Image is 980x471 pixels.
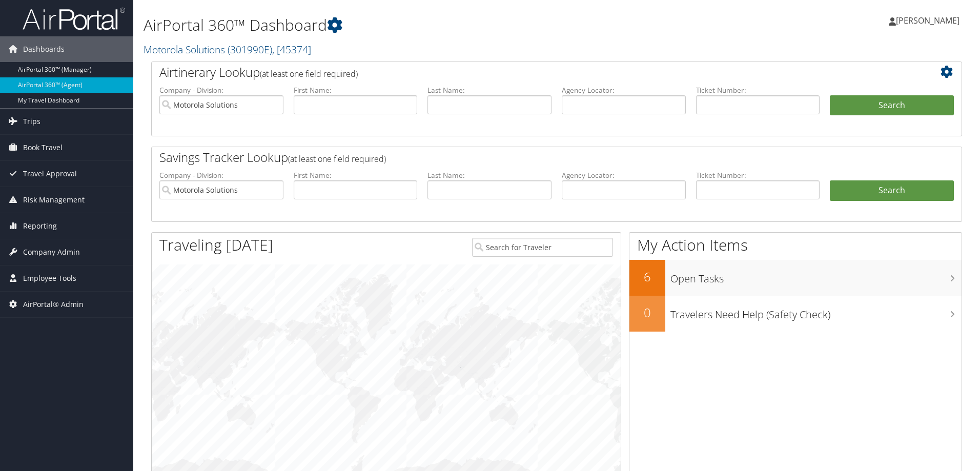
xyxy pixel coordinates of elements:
[228,43,272,56] span: ( 301990E )
[896,15,959,26] span: [PERSON_NAME]
[629,260,962,296] a: 6Open Tasks
[670,302,962,322] h3: Travelers Need Help (Safety Check)
[889,5,970,36] a: [PERSON_NAME]
[159,64,886,81] h2: Airtinerary Lookup
[23,109,40,134] span: Trips
[696,170,820,180] label: Ticket Number:
[23,265,76,291] span: Employee Tools
[830,95,954,116] button: Search
[23,135,63,160] span: Book Travel
[159,85,283,95] label: Company - Division:
[629,268,665,285] h2: 6
[427,85,552,95] label: Last Name:
[260,68,358,79] span: (at least one field required)
[23,7,125,31] img: airportal-logo.png
[629,234,962,256] h1: My Action Items
[294,170,418,180] label: First Name:
[294,85,418,95] label: First Name:
[23,187,85,213] span: Risk Management
[144,43,311,56] a: Motorola Solutions
[23,161,77,187] span: Travel Approval
[288,153,386,165] span: (at least one field required)
[472,238,613,257] input: Search for Traveler
[670,267,962,286] h3: Open Tasks
[159,234,273,256] h1: Traveling [DATE]
[562,85,686,95] label: Agency Locator:
[272,43,311,56] span: , [ 45374 ]
[23,213,57,239] span: Reporting
[144,14,695,36] h1: AirPortal 360™ Dashboard
[830,180,954,201] a: Search
[23,36,65,62] span: Dashboards
[159,180,283,199] input: search accounts
[629,304,665,321] h2: 0
[562,170,686,180] label: Agency Locator:
[159,149,886,166] h2: Savings Tracker Lookup
[629,296,962,332] a: 0Travelers Need Help (Safety Check)
[427,170,552,180] label: Last Name:
[696,85,820,95] label: Ticket Number:
[23,292,84,317] span: AirPortal® Admin
[159,170,283,180] label: Company - Division:
[23,239,80,265] span: Company Admin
